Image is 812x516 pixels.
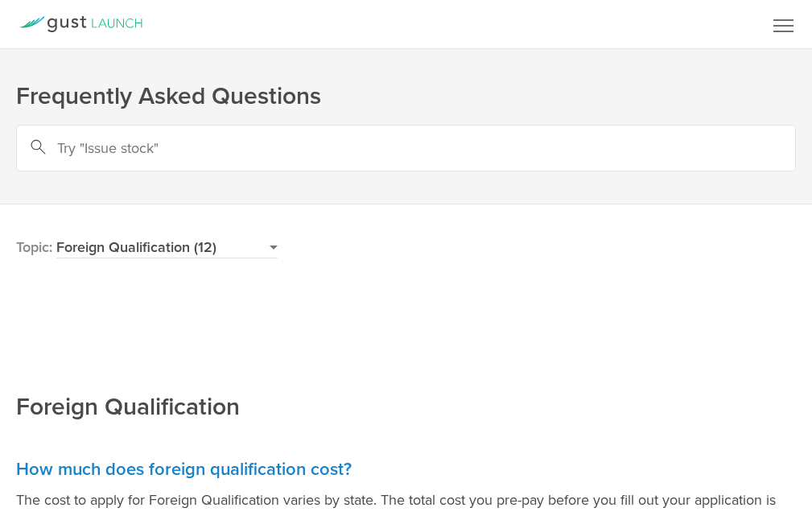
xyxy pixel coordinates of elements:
[16,283,240,423] h2: Foreign Qualification
[16,125,796,171] input: Try "Issue stock"
[19,16,142,32] a: Gust
[16,458,796,481] h3: How much does foreign qualification cost?
[16,80,796,113] h1: Frequently Asked Questions
[16,128,278,258] h2: Topic:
